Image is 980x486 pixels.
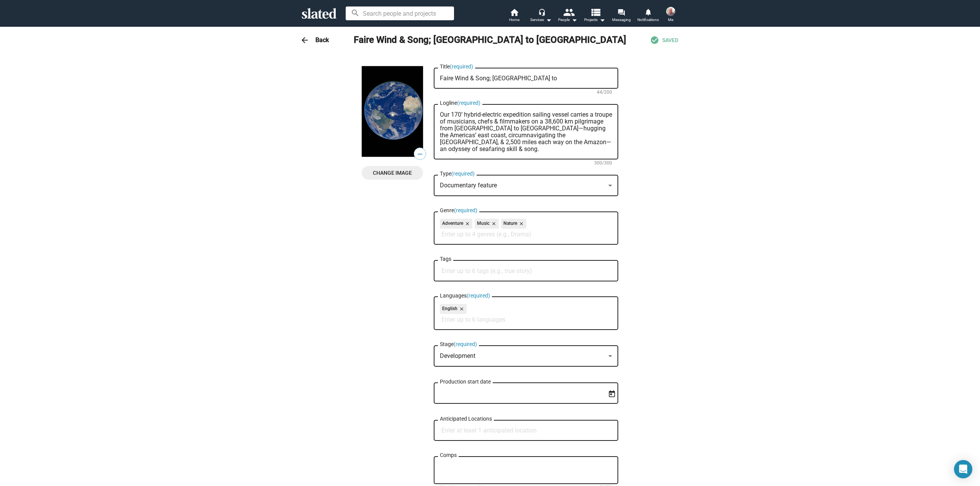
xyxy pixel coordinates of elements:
[644,8,652,15] mat-icon: notifications
[598,15,607,24] mat-icon: arrow_drop_down
[605,387,619,400] button: Open calendar
[441,316,614,323] input: Enter up to 6 languages
[637,15,659,24] span: Notifications
[440,352,475,359] mat-select-trigger: Development
[668,15,673,24] span: Me
[517,220,524,227] mat-icon: close
[594,160,612,166] mat-hint: 300/300
[440,219,472,229] mat-chip: Adventure
[509,15,519,24] span: Home
[441,231,614,238] input: Enter up to 4 genres (e.g., Drama)
[538,8,545,15] mat-icon: headset_mic
[558,15,577,24] div: People
[346,7,454,20] input: Search people and projects
[501,219,526,229] mat-chip: Nature
[544,15,553,24] mat-icon: arrow_drop_down
[563,7,574,18] mat-icon: people
[661,5,680,25] button: Clark GraffMe
[612,15,631,24] span: Messaging
[490,220,497,227] mat-icon: close
[300,36,309,45] mat-icon: arrow_back
[457,306,464,312] mat-icon: close
[362,166,423,180] button: Change Image
[530,15,552,24] div: Services
[440,182,497,189] span: Documentary feature
[581,8,608,24] button: Projects
[441,427,614,434] input: Enter at least 1 anticipated location
[501,8,528,24] a: Home
[354,34,626,46] h2: Faire Wind & Song; [GEOGRAPHIC_DATA] to [GEOGRAPHIC_DATA]
[554,8,581,24] button: People
[584,15,605,24] span: Projects
[475,219,499,229] mat-chip: Music
[362,66,423,157] img: Faire Wind & Song; Halifax to Rio de Janeiro
[510,8,519,17] mat-icon: home
[570,15,579,24] mat-icon: arrow_drop_down
[590,7,601,18] mat-icon: view_list
[666,7,675,16] img: Clark Graff
[440,304,467,314] mat-chip: English
[528,8,554,24] button: Services
[463,220,470,227] mat-icon: close
[954,460,972,478] div: Open Intercom Messenger
[608,8,635,24] a: Messaging
[315,36,329,44] h3: Back
[441,268,614,275] input: Enter up to 6 tags (e.g., true story)
[650,36,659,45] mat-icon: check_circle
[617,8,625,16] mat-icon: forum
[368,166,417,180] span: Change Image
[597,89,612,96] mat-hint: 44/200
[662,37,678,44] span: SAVED
[635,8,661,24] a: Notifications
[414,149,426,159] span: —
